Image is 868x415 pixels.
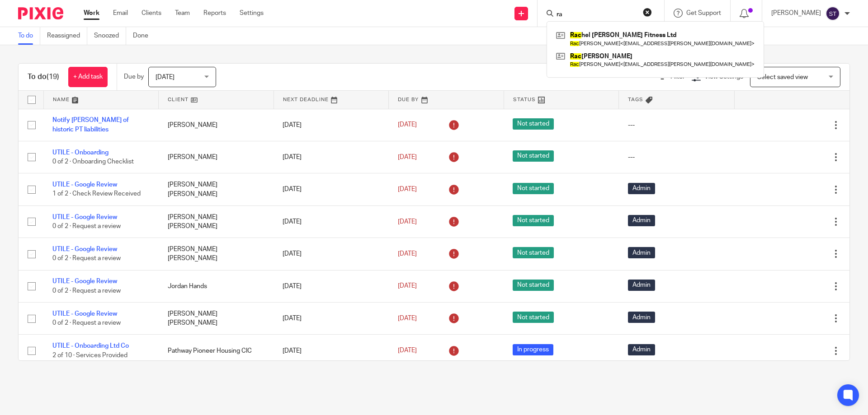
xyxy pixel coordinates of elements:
[686,10,721,16] span: Get Support
[52,343,129,349] a: UTILE - Onboarding Ltd Co
[52,159,134,165] span: 0 of 2 · Onboarding Checklist
[628,312,655,323] span: Admin
[398,315,417,322] span: [DATE]
[513,280,554,291] span: Not started
[159,109,274,141] td: [PERSON_NAME]
[203,9,226,18] a: Reports
[628,280,655,291] span: Admin
[159,173,274,205] td: [PERSON_NAME] [PERSON_NAME]
[159,141,274,173] td: [PERSON_NAME]
[52,256,121,262] span: 0 of 2 · Request a review
[52,149,108,156] a: UTILE - Onboarding
[175,9,190,18] a: Team
[47,73,59,80] span: (19)
[159,270,274,302] td: Jordan Hands
[628,215,655,226] span: Admin
[398,186,417,192] span: [DATE]
[513,312,554,323] span: Not started
[52,320,121,326] span: 0 of 2 · Request a review
[513,215,554,226] span: Not started
[18,27,40,45] a: To do
[159,303,274,335] td: [PERSON_NAME] [PERSON_NAME]
[628,121,726,130] div: ---
[628,247,655,258] span: Admin
[628,97,643,102] span: Tags
[124,72,144,81] p: Due by
[771,9,821,18] p: [PERSON_NAME]
[628,153,726,162] div: ---
[398,154,417,160] span: [DATE]
[513,183,554,194] span: Not started
[513,344,553,355] span: In progress
[643,8,652,17] button: Clear
[159,335,274,367] td: Pathway Pioneer Housing CIC
[556,11,637,19] input: Search
[52,182,117,188] a: UTILE - Google Review
[274,141,389,173] td: [DATE]
[628,344,655,355] span: Admin
[274,109,389,141] td: [DATE]
[274,173,389,205] td: [DATE]
[156,74,175,80] span: [DATE]
[159,205,274,238] td: [PERSON_NAME] [PERSON_NAME]
[159,238,274,270] td: [PERSON_NAME] [PERSON_NAME]
[94,27,126,45] a: Snoozed
[398,347,417,354] span: [DATE]
[398,122,417,128] span: [DATE]
[52,117,129,132] a: Notify [PERSON_NAME] of historic PT liabilities
[52,246,117,252] a: UTILE - Google Review
[28,72,59,82] h1: To do
[274,270,389,302] td: [DATE]
[52,278,117,284] a: UTILE - Google Review
[52,352,127,359] span: 2 of 10 · Services Provided
[52,214,117,220] a: UTILE - Google Review
[826,6,840,21] img: svg%3E
[274,238,389,270] td: [DATE]
[240,9,264,18] a: Settings
[52,191,141,197] span: 1 of 2 · Check Review Received
[513,118,554,130] span: Not started
[628,183,655,194] span: Admin
[274,205,389,238] td: [DATE]
[513,150,554,162] span: Not started
[47,27,87,45] a: Reassigned
[133,27,155,45] a: Done
[757,74,808,80] span: Select saved view
[398,283,417,289] span: [DATE]
[142,9,161,18] a: Clients
[84,9,99,18] a: Work
[68,67,108,87] a: + Add task
[398,251,417,257] span: [DATE]
[274,303,389,335] td: [DATE]
[52,223,121,229] span: 0 of 2 · Request a review
[274,335,389,367] td: [DATE]
[113,9,128,18] a: Email
[18,7,63,19] img: Pixie
[52,311,117,317] a: UTILE - Google Review
[52,288,121,294] span: 0 of 2 · Request a review
[513,247,554,258] span: Not started
[398,219,417,225] span: [DATE]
